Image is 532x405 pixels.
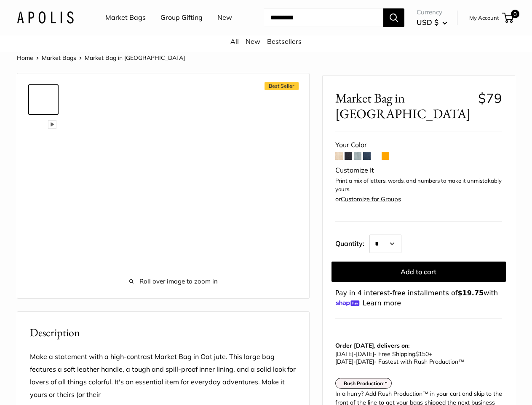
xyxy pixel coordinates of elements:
a: New [246,37,260,46]
span: - Fastest with Rush Production™ [335,358,464,365]
strong: Order [DATE], delivers on: [335,342,409,349]
a: Customize for Groups [341,195,401,203]
button: USD $ [417,16,447,29]
strong: Rush Production™ [344,380,388,386]
span: Market Bag in [GEOGRAPHIC_DATA] [85,54,185,62]
a: Market Bag in Oat [28,118,59,148]
a: Market Bags [42,54,76,62]
span: 0 [511,10,519,18]
button: Search [383,8,404,27]
div: Your Color [335,139,502,151]
button: Add to cart [331,262,506,282]
a: Market Bag in Oat [28,186,59,216]
a: 0 [503,13,513,23]
a: Market Bag in Oat [28,253,59,283]
p: Print a mix of letters, words, and numbers to make it unmistakably yours. [335,177,502,193]
a: Group Gifting [160,11,203,24]
img: Apolis [17,11,74,24]
p: - Free Shipping + [335,350,498,365]
a: New [217,11,232,24]
span: - [353,350,356,358]
span: Market Bag in [GEOGRAPHIC_DATA] [335,90,472,121]
span: - [353,358,356,365]
span: USD $ [417,18,438,27]
a: Bestsellers [267,37,302,46]
a: Market Bag in Oat [28,84,59,115]
span: Roll over image to zoom in [85,275,262,287]
label: Quantity: [335,232,369,253]
span: $79 [478,90,502,106]
nav: Breadcrumb [17,52,185,63]
a: Market Bag in Oat [28,152,59,182]
span: Best Seller [265,82,299,90]
a: Market Bag in Oat [28,219,59,250]
span: Currency [417,6,447,18]
span: [DATE] [356,358,374,365]
a: Market Bags [105,11,146,24]
a: All [230,37,239,46]
a: Home [17,54,33,62]
h2: Description [30,324,297,341]
span: [DATE] [356,350,374,358]
div: Customize It [335,164,502,177]
span: [DATE] [335,350,353,358]
input: Search... [264,8,383,27]
div: or [335,194,401,205]
a: My Account [469,13,499,23]
span: $150 [415,350,429,358]
span: [DATE] [335,358,353,365]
